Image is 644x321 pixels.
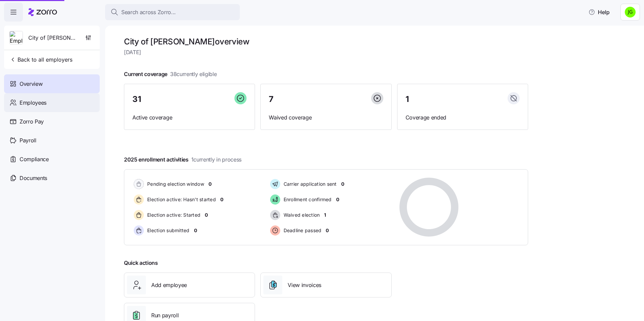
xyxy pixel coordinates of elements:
[282,212,320,218] span: Waived election
[269,95,273,103] span: 7
[20,99,46,107] span: Employees
[124,36,528,47] h1: City of [PERSON_NAME] overview
[191,155,241,164] span: 1 currently in process
[588,8,610,16] span: Help
[4,169,100,187] a: Documents
[288,281,321,289] span: View invoices
[132,95,141,103] span: 31
[208,181,212,187] span: 0
[282,227,322,234] span: Deadline passed
[282,196,332,203] span: Enrollment confirmed
[194,227,197,234] span: 0
[20,80,42,88] span: Overview
[124,259,158,267] span: Quick actions
[124,48,528,57] span: [DATE]
[282,181,337,187] span: Carrier application sent
[124,70,217,78] span: Current coverage
[583,5,615,19] button: Help
[105,4,240,20] button: Search across Zorro...
[4,74,100,93] a: Overview
[336,196,339,203] span: 0
[151,281,187,289] span: Add employee
[324,212,326,218] span: 1
[4,93,100,112] a: Employees
[269,113,383,122] span: Waived coverage
[20,155,49,164] span: Compliance
[28,34,77,42] span: City of [PERSON_NAME]
[205,212,208,218] span: 0
[20,174,47,182] span: Documents
[145,212,200,218] span: Election active: Started
[326,227,329,234] span: 0
[20,136,36,145] span: Payroll
[20,117,44,126] span: Zorro Pay
[406,113,520,122] span: Coverage ended
[151,311,179,320] span: Run payroll
[170,70,217,78] span: 38 currently eligible
[10,31,23,45] img: Employer logo
[341,181,344,187] span: 0
[145,227,190,234] span: Election submitted
[145,196,216,203] span: Election active: Hasn't started
[145,181,204,187] span: Pending election window
[625,7,636,17] img: a4774ed6021b6d0ef619099e609a7ec5
[4,131,100,150] a: Payroll
[4,150,100,169] a: Compliance
[7,53,75,66] button: Back to all employers
[4,112,100,131] a: Zorro Pay
[121,8,176,16] span: Search across Zorro...
[406,95,409,103] span: 1
[132,113,247,122] span: Active coverage
[9,56,72,64] span: Back to all employers
[124,155,241,164] span: 2025 enrollment activities
[220,196,223,203] span: 0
